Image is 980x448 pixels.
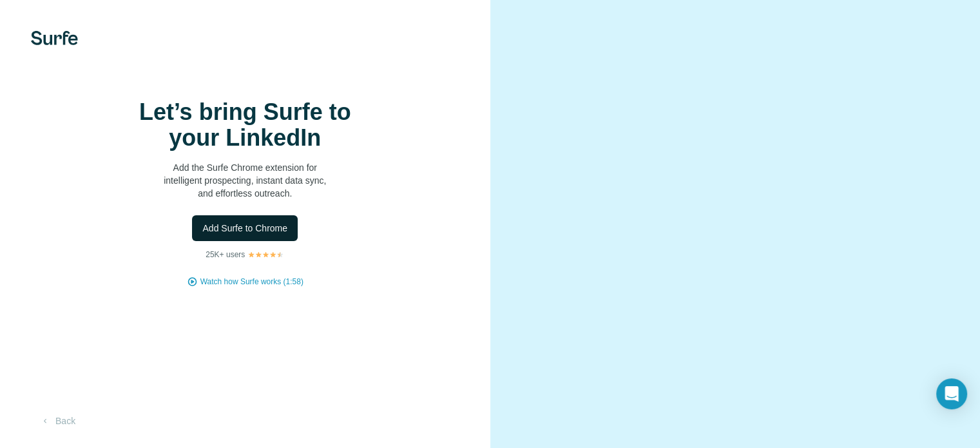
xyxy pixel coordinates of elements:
span: Add Surfe to Chrome [202,222,287,235]
div: Open Intercom Messenger [936,378,967,409]
h1: Let’s bring Surfe to your LinkedIn [116,99,374,151]
button: Back [31,409,84,433]
img: Rating Stars [247,251,284,258]
img: Surfe's logo [31,31,78,45]
button: Add Surfe to Chrome [192,215,298,241]
button: Watch how Surfe works (1:58) [200,276,303,287]
p: Add the Surfe Chrome extension for intelligent prospecting, instant data sync, and effortless out... [116,161,374,200]
p: 25K+ users [206,249,245,260]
